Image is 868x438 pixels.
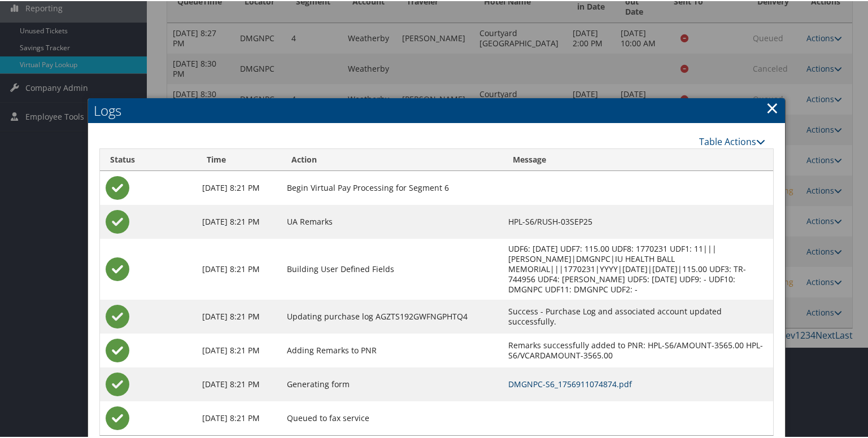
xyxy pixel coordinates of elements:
td: Success - Purchase Log and associated account updated successfully. [503,299,773,332]
th: Message: activate to sort column ascending [503,148,773,170]
td: UA Remarks [281,204,503,238]
td: Updating purchase log AGZTS192GWFNGPHTQ4 [281,299,503,332]
a: Table Actions [699,134,765,147]
th: Action: activate to sort column ascending [281,148,503,170]
td: [DATE] 8:21 PM [197,170,281,204]
td: Adding Remarks to PNR [281,332,503,366]
a: DMGNPC-S6_1756911074874.pdf [508,378,632,388]
td: [DATE] 8:21 PM [197,332,281,366]
td: Queued to fax service [281,400,503,434]
td: HPL-S6/RUSH-03SEP25 [503,204,773,238]
td: UDF6: [DATE] UDF7: 115.00 UDF8: 1770231 UDF1: 11|||[PERSON_NAME]|DMGNPC|IU HEALTH BALL MEMORIAL||... [503,238,773,299]
td: [DATE] 8:21 PM [197,238,281,299]
td: [DATE] 8:21 PM [197,366,281,400]
th: Time: activate to sort column ascending [197,148,281,170]
td: [DATE] 8:21 PM [197,204,281,238]
td: Begin Virtual Pay Processing for Segment 6 [281,170,503,204]
td: [DATE] 8:21 PM [197,299,281,332]
th: Status: activate to sort column ascending [100,148,197,170]
td: Generating form [281,366,503,400]
td: Building User Defined Fields [281,238,503,299]
a: Close [766,95,779,118]
h2: Logs [88,97,785,122]
td: [DATE] 8:21 PM [197,400,281,434]
td: Remarks successfully added to PNR: HPL-S6/AMOUNT-3565.00 HPL-S6/VCARDAMOUNT-3565.00 [503,332,773,366]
